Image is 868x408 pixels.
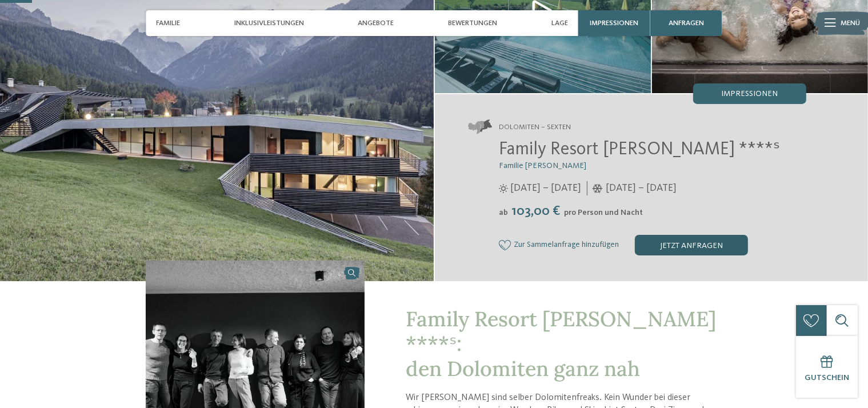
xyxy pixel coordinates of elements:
[551,19,568,27] span: Lage
[511,181,582,195] span: [DATE] – [DATE]
[669,19,704,27] span: anfragen
[499,162,586,170] span: Familie [PERSON_NAME]
[606,181,677,195] span: [DATE] – [DATE]
[514,241,619,250] span: Zur Sammelanfrage hinzufügen
[448,19,497,27] span: Bewertungen
[156,19,180,27] span: Familie
[593,184,603,193] i: Öffnungszeiten im Winter
[499,184,508,193] i: Öffnungszeiten im Sommer
[796,336,858,398] a: Gutschein
[564,209,643,217] span: pro Person und Nacht
[358,19,394,27] span: Angebote
[234,19,304,27] span: Inklusivleistungen
[805,374,849,382] span: Gutschein
[635,235,748,255] div: jetzt anfragen
[499,141,780,159] span: Family Resort [PERSON_NAME] ****ˢ
[590,19,638,27] span: Impressionen
[721,90,778,98] span: Impressionen
[499,209,508,217] span: ab
[499,122,571,133] span: Dolomiten – Sexten
[406,306,716,381] span: Family Resort [PERSON_NAME] ****ˢ: den Dolomiten ganz nah
[509,205,563,218] span: 103,00 €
